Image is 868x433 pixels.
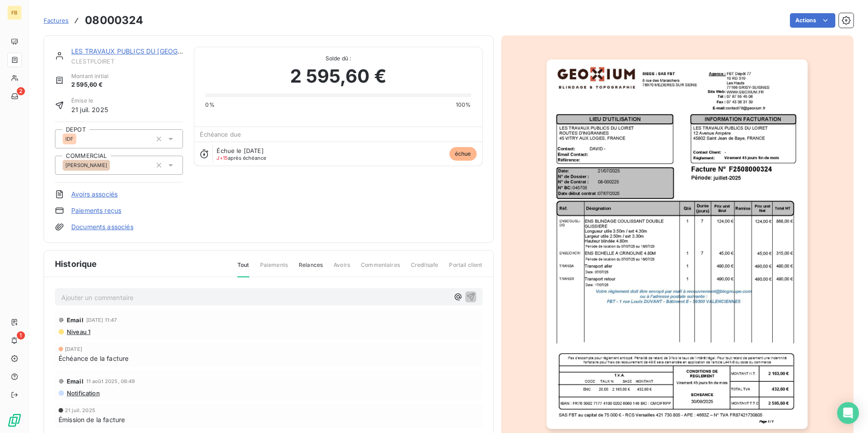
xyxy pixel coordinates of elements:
[59,354,128,363] span: Échéance de la facture
[361,261,400,276] span: Commentaires
[67,378,84,385] span: Email
[71,222,133,231] a: Documents associés
[837,402,859,424] div: Open Intercom Messenger
[205,101,214,109] span: 0%
[71,206,121,215] a: Paiements reçus
[334,261,350,276] span: Avoirs
[217,155,266,161] span: après échéance
[66,389,100,397] span: Notification
[17,87,25,95] span: 2
[71,58,183,65] span: CLESTPLOIRET
[449,261,482,276] span: Portail client
[217,147,263,154] span: Échue le [DATE]
[71,80,108,89] span: 2 595,60 €
[17,331,25,340] span: 1
[86,317,117,323] span: [DATE] 11:47
[290,63,386,90] span: 2 595,60 €
[65,408,95,413] span: 21 juil. 2025
[66,328,90,335] span: Niveau 1
[205,54,471,63] span: Solde dû :
[7,413,22,428] img: Logo LeanPay
[71,47,223,55] a: LES TRAVAUX PUBLICS DU [GEOGRAPHIC_DATA]
[59,415,125,424] span: Émission de la facture
[237,261,249,277] span: Tout
[456,101,471,109] span: 100%
[86,379,135,384] span: 11 août 2025, 08:49
[299,261,323,276] span: Relances
[71,190,118,199] a: Avoirs associés
[260,261,288,276] span: Paiements
[7,5,22,20] div: FB
[44,16,69,25] a: Factures
[71,105,108,114] span: 21 juil. 2025
[44,17,69,24] span: Factures
[547,59,808,429] img: invoice_thumbnail
[65,162,107,168] span: [PERSON_NAME]
[200,131,241,138] span: Échéance due
[65,346,82,352] span: [DATE]
[55,258,97,270] span: Historique
[71,97,108,105] span: Émise le
[71,72,108,80] span: Montant initial
[217,155,228,161] span: J+15
[411,261,439,276] span: Creditsafe
[790,13,835,28] button: Actions
[449,147,477,161] span: échue
[67,316,84,324] span: Email
[65,136,74,142] span: IDF
[85,12,143,29] h3: 08000324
